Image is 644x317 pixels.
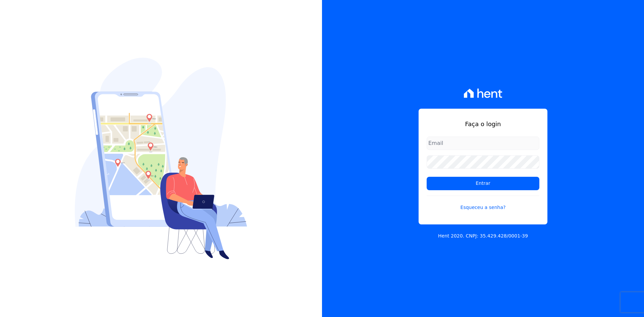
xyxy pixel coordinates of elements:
input: Email [427,137,539,150]
p: Hent 2020. CNPJ: 35.429.428/0001-39 [438,232,528,240]
a: Esqueceu a senha? [427,196,539,211]
h1: Faça o login [427,119,539,128]
img: Login [75,58,247,259]
input: Entrar [427,177,539,190]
